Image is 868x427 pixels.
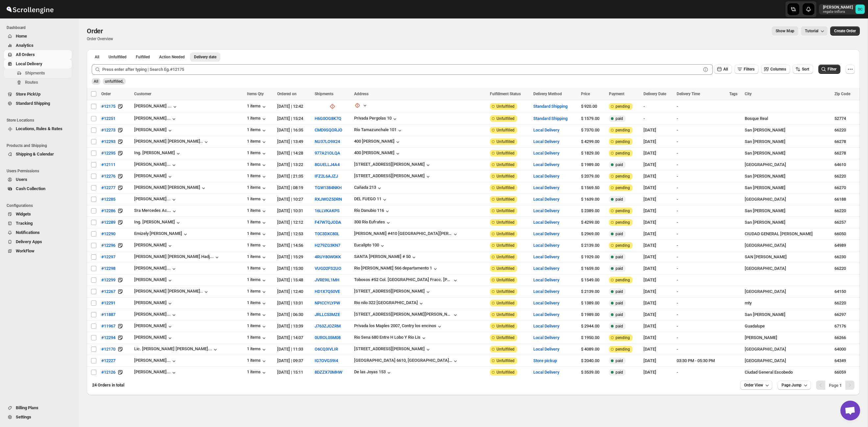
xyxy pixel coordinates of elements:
[354,369,386,374] div: De las Joyas 153
[533,139,559,144] button: Local Delivery
[823,5,853,10] p: [PERSON_NAME]
[4,41,72,50] button: Analytics
[134,369,177,376] button: [PERSON_NAME]...
[247,312,267,318] div: 1 items
[315,139,340,144] button: NU37LO9X24
[354,162,425,167] div: [STREET_ADDRESS][PERSON_NAME]
[134,254,220,261] button: [PERSON_NAME] [PERSON_NAME] Hadj...
[247,150,267,157] button: 1 items
[16,177,27,182] span: Users
[97,171,119,182] button: #12276
[354,173,431,180] button: [STREET_ADDRESS][PERSON_NAME]
[134,346,212,351] div: Lic. [PERSON_NAME] [PERSON_NAME]...
[247,231,267,238] div: 1 items
[16,52,35,57] span: All Orders
[315,243,340,248] button: H279ZG3KN7
[155,52,189,62] button: ActionNeeded
[134,127,173,134] button: [PERSON_NAME]
[828,67,836,71] span: Filter
[97,194,119,205] button: #12285
[354,185,383,191] button: Cañada 213
[533,254,559,259] button: Local Delivery
[354,242,379,247] div: Eucalipto 100
[247,300,267,307] div: 1 items
[4,124,72,133] button: Locations, Rules & Rates
[354,346,425,351] div: [STREET_ADDRESS][PERSON_NAME]
[247,369,267,376] button: 1 items
[134,358,177,364] button: [PERSON_NAME]...
[354,300,424,307] button: Rio nilo 322 [GEOGRAPHIC_DATA]
[805,29,818,33] span: Tutorial
[97,240,119,251] button: #12296
[134,266,171,270] div: [PERSON_NAME]...
[97,286,119,297] button: #12267
[97,148,119,158] button: #12295
[533,312,559,317] button: Local Delivery
[354,127,403,134] button: Río Tamazunchale 101
[247,208,267,214] button: 1 items
[4,32,72,41] button: Home
[354,369,392,376] button: De las Joyas 153
[25,80,38,85] span: Routes
[247,127,267,134] button: 1 items
[354,277,459,284] button: Tobosos #52 Col. [GEOGRAPHIC_DATA] Fracc. [PERSON_NAME]. San [PERSON_NAME] [PERSON_NAME] 66235.
[97,217,119,228] button: #12289
[134,323,173,330] button: [PERSON_NAME]
[97,229,119,239] button: #12290
[533,347,559,352] button: Local Delivery
[101,219,115,226] span: #12289
[354,266,439,272] button: Rio [PERSON_NAME] 566 departamento 1
[533,151,559,156] button: Local Delivery
[354,231,459,238] button: [PERSON_NAME] #410 [GEOGRAPHIC_DATA][PERSON_NAME]
[354,312,459,318] button: [STREET_ADDRESS][PERSON_NAME][PERSON_NAME]
[315,197,342,202] button: RXJWOZ5DRN
[354,139,401,145] button: 400 [PERSON_NAME]
[247,139,267,145] button: 1 items
[354,231,452,236] div: [PERSON_NAME] #410 [GEOGRAPHIC_DATA][PERSON_NAME]
[315,220,341,225] button: F47W7QJODA
[354,300,418,305] div: Rio nilo 322 [GEOGRAPHIC_DATA]
[770,67,786,71] span: Columns
[101,323,115,329] span: #11967
[354,266,432,270] div: Rio [PERSON_NAME] 566 departamento 1
[134,369,171,374] div: [PERSON_NAME]...
[97,356,119,366] button: #12227
[247,323,267,330] div: 1 items
[134,185,207,191] button: [PERSON_NAME] [PERSON_NAME]
[134,103,178,110] button: [PERSON_NAME] ...
[354,358,459,364] button: [GEOGRAPHIC_DATA] 6610, [GEOGRAPHIC_DATA][PERSON_NAME] sector
[91,52,103,62] button: All
[247,335,267,341] div: 1 items
[4,150,72,159] button: Shipping & Calendar
[533,116,567,121] button: Standard Shipping
[4,210,72,219] button: Widgets
[247,103,267,110] button: 1 items
[134,219,181,226] button: Ing. [PERSON_NAME]
[354,289,425,294] div: [STREET_ADDRESS][PERSON_NAME]
[533,324,559,328] button: Local Delivery
[97,344,119,355] button: #12170
[735,65,759,74] button: Filters
[4,237,72,246] button: Delivery Apps
[194,54,216,60] span: Delivery date
[315,289,340,294] button: HD1X7Q50VE
[830,26,860,36] button: Create custom order
[101,277,115,283] span: #12299
[4,69,72,78] button: Shipments
[134,358,171,363] div: [PERSON_NAME]...
[134,139,203,144] div: [PERSON_NAME] [PERSON_NAME]..
[97,298,119,308] button: #12291
[776,28,794,34] span: Show Map
[134,139,209,145] button: [PERSON_NAME] [PERSON_NAME]..
[97,321,119,331] button: #11967
[16,221,33,226] span: Tracking
[97,309,119,320] button: #11887
[801,26,828,36] button: Tutorial
[101,161,115,168] span: #12111
[134,254,214,259] div: [PERSON_NAME] [PERSON_NAME] Hadj...
[823,10,853,14] p: regala-inflora
[858,7,862,12] text: DC
[134,335,173,341] button: [PERSON_NAME]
